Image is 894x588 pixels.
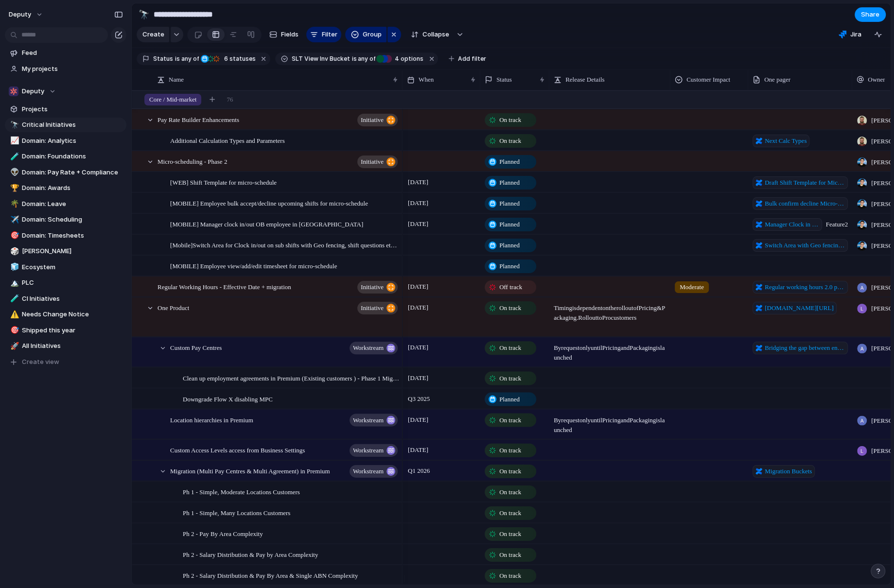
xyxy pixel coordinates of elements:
[357,302,398,314] button: initiative
[405,302,431,313] span: [DATE]
[137,27,169,42] button: Create
[4,7,48,22] button: deputy
[353,341,384,355] span: workstream
[765,303,834,313] span: [DOMAIN_NAME][URL]
[499,508,521,518] span: On track
[5,197,126,211] div: 🌴Domain: Leave
[306,27,341,42] button: Filter
[9,215,18,225] button: ✈️
[142,30,164,39] span: Create
[183,527,263,538] span: Ph 2 - Pay By Area Complexity
[10,246,17,257] div: 🎲
[765,343,845,353] span: Bridging the gap between enterprise and premium - Location Hierarchies Pay Centers and Export
[499,241,520,250] span: Planned
[680,282,704,292] span: Moderate
[392,54,423,63] span: options
[265,27,302,42] button: Fields
[458,54,486,63] span: Add filter
[22,64,123,74] span: My projects
[353,443,384,457] span: workstream
[499,571,521,580] span: On track
[350,444,398,456] button: workstream
[136,7,152,22] button: 🔭
[5,339,126,353] a: 🚀All Initiatives
[753,218,822,231] a: Manager Clock in out on behalf of Employee for Micro-Schedule
[5,118,126,132] div: 🔭Critical Initiatives
[5,134,126,148] a: 📈Domain: Analytics
[170,465,330,476] span: Migration (Multi Pay Centres & Multi Agreement) in Premium
[499,136,521,146] span: On track
[5,244,126,259] a: 🎲[PERSON_NAME]
[22,168,123,177] span: Domain: Pay Rate + Compliance
[765,241,845,250] span: Switch Area with Geo fencing and Shift questions for Micro-scheduling clock in out?force_transiti...
[753,176,848,189] a: Draft Shift Template for Micro-schedule
[357,281,398,294] button: initiative
[350,414,398,426] button: workstream
[499,415,521,425] span: On track
[9,120,18,130] button: 🔭
[753,197,848,210] a: Bulk confirm decline Micro-schedule via Mobile
[357,54,376,63] span: any of
[499,487,521,497] span: On track
[749,214,852,231] span: Feature 2
[5,323,126,338] a: 🎯Shipped this year
[686,75,730,85] span: Customer Impact
[281,30,298,39] span: Fields
[499,157,520,167] span: Planned
[5,292,126,306] a: 🧪CI Initiatives
[22,326,123,335] span: Shipped this year
[9,231,18,241] button: 🎯
[361,155,384,169] span: initiative
[183,548,318,559] span: Ph 2 - Salary Distribution & Pay by Area Complexity
[353,413,384,427] span: workstream
[357,114,398,126] button: initiative
[550,338,670,363] span: By request only until Pricing and Packaging is launched
[10,183,17,194] div: 🏆
[419,75,434,85] span: When
[227,95,233,104] span: 76
[5,181,126,195] a: 🏆Domain: Awards
[22,48,123,58] span: Feed
[10,230,17,241] div: 🎯
[9,326,18,335] button: 🎯
[855,7,886,22] button: Share
[5,276,126,290] a: 🏔️PLC
[861,10,879,19] span: Share
[169,75,184,85] span: Name
[499,303,521,313] span: On track
[9,341,18,351] button: 🚀
[353,464,384,478] span: workstream
[170,260,337,271] span: [MOBILE] Employee view/add/edit timesheet for micro-schedule
[183,372,399,383] span: Clean up employment agreements in Premium (Existing customers ) - Phase 1 Migration
[753,281,848,294] a: Regular working hours 2.0 pre-migration improvements
[153,54,173,63] span: Status
[9,294,18,304] button: 🧪
[10,341,17,352] div: 🚀
[363,30,382,39] span: Group
[835,27,865,42] button: Jira
[183,569,358,580] span: Ph 2 - Salary Distribution & Pay By Area & Single ABN Complexity
[22,152,123,161] span: Domain: Foundations
[5,212,126,227] div: ✈️Domain: Scheduling
[443,52,492,66] button: Add filter
[200,53,258,64] button: 6 statuses
[10,167,17,178] div: 👽
[405,393,432,404] span: Q3 2025
[173,53,201,64] button: isany of
[221,54,256,63] span: statuses
[376,53,425,64] button: 4 options
[499,115,521,125] span: On track
[22,199,123,209] span: Domain: Leave
[499,373,521,383] span: On track
[10,261,17,273] div: 🧊
[22,310,123,319] span: Needs Change Notice
[170,218,363,229] span: [MOBILE] Manager clock in/out OB employee in [GEOGRAPHIC_DATA]
[499,343,521,353] span: On track
[499,550,521,559] span: On track
[22,215,123,225] span: Domain: Scheduling
[753,135,809,147] a: Next Calc Types
[5,84,126,99] button: Deputy
[868,75,885,85] span: Owner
